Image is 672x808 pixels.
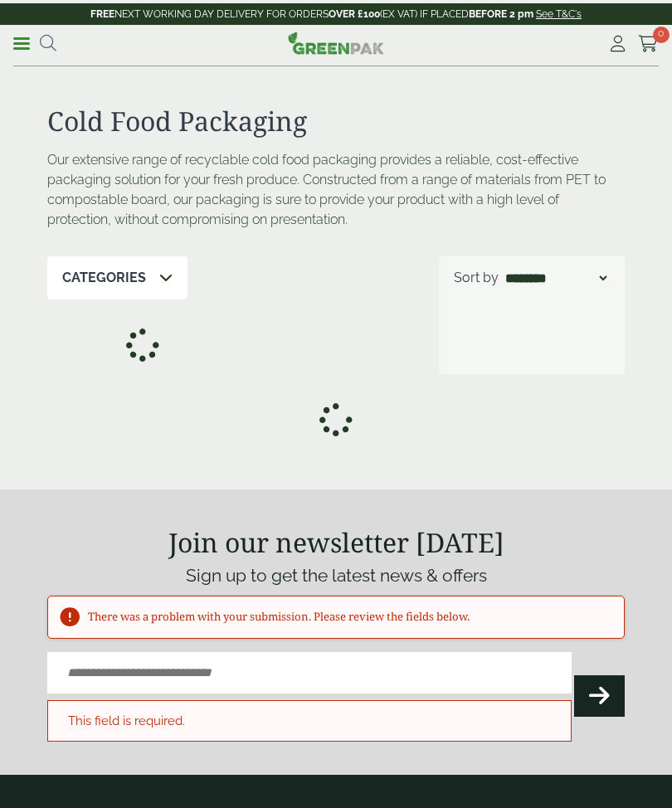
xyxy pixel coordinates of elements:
[502,268,610,288] select: Shop order
[47,700,572,742] div: This field is required.
[469,8,533,20] strong: BEFORE 2 pm
[653,27,670,43] span: 0
[62,268,146,288] p: Categories
[329,8,380,20] strong: OVER £100
[168,524,504,560] strong: Join our newsletter [DATE]
[288,32,384,55] img: GreenPak Supplies
[607,36,628,52] i: My Account
[90,8,114,20] strong: FREE
[638,36,659,52] i: Cart
[47,562,625,589] p: Sign up to get the latest news & offers
[454,268,499,288] p: Sort by
[47,105,625,137] h1: Cold Food Packaging
[88,610,611,625] h2: There was a problem with your submission. Please review the fields below.
[638,32,659,56] a: 0
[47,150,625,230] p: Our extensive range of recyclable cold food packaging provides a reliable, cost-effective packagi...
[536,8,582,20] a: See T&C's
